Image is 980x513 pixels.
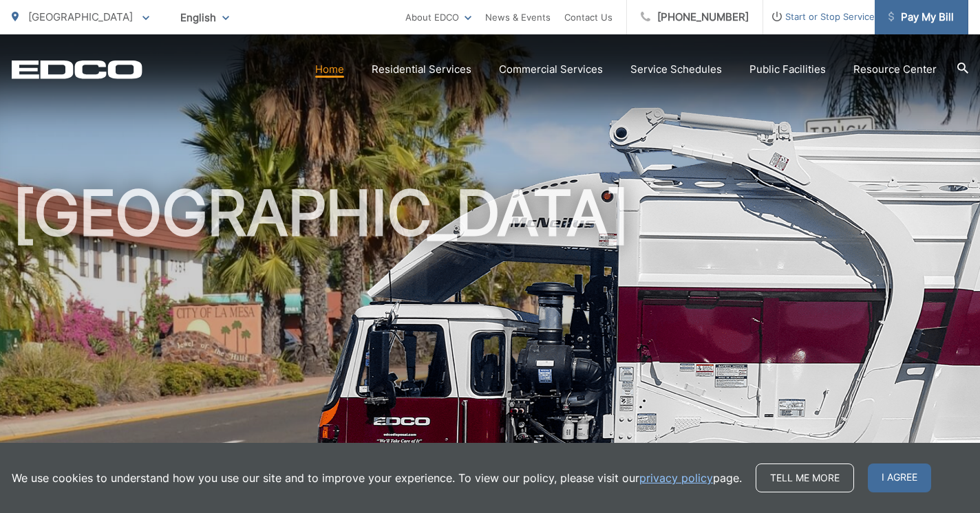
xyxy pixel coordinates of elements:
[868,463,931,492] span: I agree
[499,61,603,78] a: Commercial Services
[853,61,937,78] a: Resource Center
[485,9,551,25] a: News & Events
[12,470,742,486] p: We use cookies to understand how you use our site and to improve your experience. To view our pol...
[749,61,826,78] a: Public Facilities
[756,463,854,492] a: Tell me more
[630,61,722,78] a: Service Schedules
[564,9,612,25] a: Contact Us
[639,470,713,486] a: privacy policy
[405,9,471,25] a: About EDCO
[28,10,133,23] span: [GEOGRAPHIC_DATA]
[170,6,239,30] span: English
[12,60,142,79] a: EDCD logo. Return to the homepage.
[888,9,954,25] span: Pay My Bill
[315,61,344,78] a: Home
[372,61,471,78] a: Residential Services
